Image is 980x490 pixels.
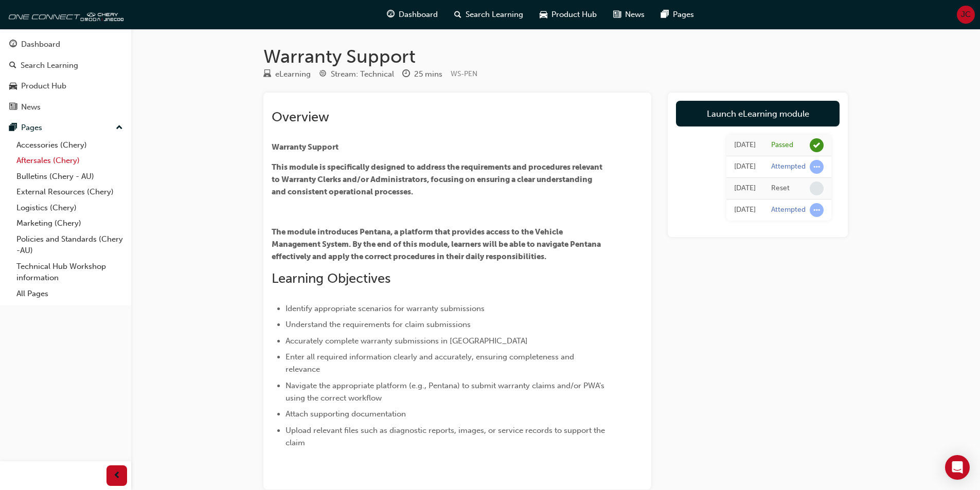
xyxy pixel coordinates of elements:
a: Bulletins (Chery - AU) [12,169,127,185]
div: Reset [771,184,790,193]
a: search-iconSearch Learning [446,4,531,25]
div: Mon Aug 18 2025 08:35:21 GMT+1000 (Australian Eastern Standard Time) [734,139,756,151]
div: Open Intercom Messenger [945,455,970,480]
img: oneconnect [5,4,123,25]
button: Pages [4,118,127,137]
span: pages-icon [9,123,17,133]
a: pages-iconPages [653,4,702,25]
span: Enter all required information clearly and accurately, ensuring completeness and relevance [286,352,576,374]
a: Product Hub [4,77,127,96]
a: Search Learning [4,56,127,75]
div: Attempted [771,162,806,172]
div: Mon Aug 18 2025 07:58:40 GMT+1000 (Australian Eastern Standard Time) [734,183,756,194]
a: News [4,98,127,117]
span: news-icon [9,103,17,112]
span: learningRecordVerb_NONE-icon [810,182,824,195]
span: search-icon [9,61,16,70]
span: Search Learning [466,9,523,21]
span: car-icon [540,8,547,21]
span: news-icon [613,8,621,21]
span: target-icon [319,70,327,79]
span: The module introduces Pentana, a platform that provides access to the Vehicle Management System. ... [272,227,602,261]
span: Overview [272,109,329,125]
span: guage-icon [9,40,17,49]
div: Mon Aug 18 2025 07:58:45 GMT+1000 (Australian Eastern Standard Time) [734,161,756,173]
span: Learning Objectives [272,270,390,286]
a: Launch eLearning module [676,101,840,126]
span: guage-icon [387,8,395,21]
span: News [625,9,645,21]
span: This module is specifically designed to address the requirements and procedures relevant to Warra... [272,162,604,196]
a: news-iconNews [605,4,653,25]
button: DashboardSearch LearningProduct HubNews [4,33,127,118]
span: Identify appropriate scenarios for warranty submissions [286,304,485,313]
span: Understand the requirements for claim submissions [286,320,471,329]
div: Stream [319,68,394,81]
a: All Pages [12,286,127,302]
span: Accurately complete warranty submissions in [GEOGRAPHIC_DATA] [286,336,528,346]
span: Upload relevant files such as diagnostic reports, images, or service records to support the claim [286,426,607,447]
div: Type [263,68,311,81]
a: guage-iconDashboard [379,4,446,25]
div: Dashboard [21,39,60,50]
span: learningRecordVerb_ATTEMPT-icon [810,203,824,217]
span: Warranty Support [272,142,338,152]
h1: Warranty Support [263,45,848,68]
a: Accessories (Chery) [12,137,127,153]
div: Attempted [771,205,806,215]
span: learningResourceType_ELEARNING-icon [263,70,271,79]
a: Aftersales (Chery) [12,153,127,169]
div: Search Learning [21,60,78,71]
a: Technical Hub Workshop information [12,259,127,286]
span: learningRecordVerb_ATTEMPT-icon [810,160,824,174]
a: Marketing (Chery) [12,215,127,231]
div: Pages [21,122,42,134]
a: Logistics (Chery) [12,200,127,216]
div: Duration [402,68,442,81]
span: car-icon [9,82,17,91]
span: up-icon [116,121,123,135]
div: Passed [771,140,793,150]
div: News [21,101,41,113]
div: Product Hub [21,80,66,92]
a: External Resources (Chery) [12,184,127,200]
a: Policies and Standards (Chery -AU) [12,231,127,259]
span: pages-icon [661,8,669,21]
div: Stream: Technical [331,68,394,80]
span: Product Hub [551,9,597,21]
span: Learning resource code [451,69,477,78]
span: learningRecordVerb_PASS-icon [810,138,824,152]
span: Attach supporting documentation [286,409,406,419]
span: Navigate the appropriate platform (e.g., Pentana) to submit warranty claims and/or PWA's using th... [286,381,607,403]
span: clock-icon [402,70,410,79]
div: 25 mins [414,68,442,80]
a: Dashboard [4,35,127,54]
span: Pages [673,9,694,21]
span: Dashboard [399,9,438,21]
div: Wed Aug 13 2025 14:08:23 GMT+1000 (Australian Eastern Standard Time) [734,204,756,216]
a: car-iconProduct Hub [531,4,605,25]
span: search-icon [454,8,461,21]
div: eLearning [275,68,311,80]
button: JC [957,6,975,24]
span: prev-icon [113,469,121,482]
span: JC [961,9,971,21]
